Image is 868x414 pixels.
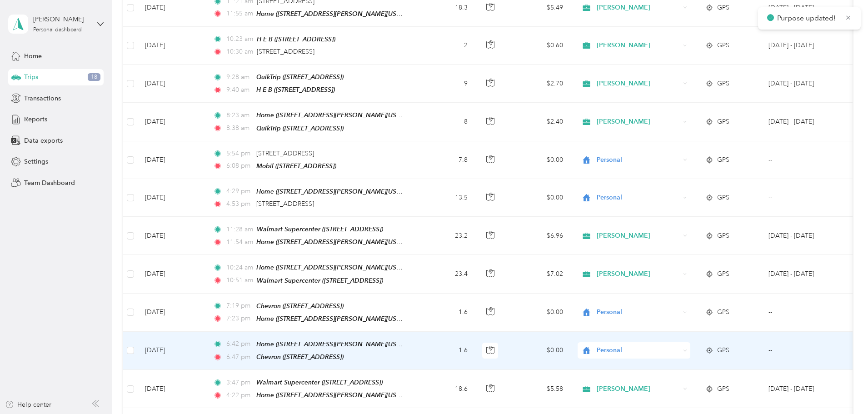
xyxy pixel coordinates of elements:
[597,384,680,394] span: [PERSON_NAME]
[597,307,680,317] span: Personal
[226,161,252,171] span: 6:08 pm
[256,86,335,93] span: H E B ([STREET_ADDRESS])
[415,217,475,255] td: 23.2
[138,27,206,65] td: [DATE]
[33,27,82,33] div: Personal dashboard
[717,117,729,127] span: GPS
[138,332,206,370] td: [DATE]
[256,111,420,119] span: Home ([STREET_ADDRESS][PERSON_NAME][US_STATE])
[597,40,680,50] span: [PERSON_NAME]
[777,13,838,24] p: Purpose updated!
[717,384,729,394] span: GPS
[717,345,729,355] span: GPS
[138,294,206,332] td: [DATE]
[597,155,680,165] span: Personal
[24,136,63,145] span: Data exports
[761,27,844,65] td: Aug 16 - 31, 2025
[226,110,252,120] span: 8:23 am
[257,48,314,55] span: [STREET_ADDRESS]
[226,47,253,57] span: 10:30 am
[226,314,252,324] span: 7:23 pm
[507,255,570,293] td: $7.02
[24,157,48,166] span: Settings
[415,370,475,408] td: 18.6
[256,238,420,246] span: Home ([STREET_ADDRESS][PERSON_NAME][US_STATE])
[138,141,206,179] td: [DATE]
[257,277,383,284] span: Walmart Supercenter ([STREET_ADDRESS])
[226,72,252,82] span: 9:28 am
[226,339,252,349] span: 6:42 pm
[761,65,844,103] td: Aug 16 - 31, 2025
[415,65,475,103] td: 9
[597,79,680,89] span: [PERSON_NAME]
[507,217,570,255] td: $6.96
[226,9,252,19] span: 11:55 am
[597,3,680,13] span: [PERSON_NAME]
[507,141,570,179] td: $0.00
[507,294,570,332] td: $0.00
[415,141,475,179] td: 7.8
[256,353,344,360] span: Chevron ([STREET_ADDRESS])
[415,332,475,370] td: 1.6
[256,391,420,399] span: Home ([STREET_ADDRESS][PERSON_NAME][US_STATE])
[761,332,844,370] td: --
[256,125,344,132] span: QuikTrip ([STREET_ADDRESS])
[138,103,206,141] td: [DATE]
[138,370,206,408] td: [DATE]
[717,193,729,203] span: GPS
[24,94,61,103] span: Transactions
[226,301,252,311] span: 7:19 pm
[256,302,344,309] span: Chevron ([STREET_ADDRESS])
[256,379,383,386] span: Walmart Supercenter ([STREET_ADDRESS])
[226,85,252,95] span: 9:40 am
[138,217,206,255] td: [DATE]
[415,179,475,217] td: 13.5
[226,275,253,285] span: 10:51 am
[256,73,344,80] span: QuikTrip ([STREET_ADDRESS])
[761,255,844,293] td: Aug 16 - 31, 2025
[138,65,206,103] td: [DATE]
[761,103,844,141] td: Aug 16 - 31, 2025
[597,117,680,127] span: [PERSON_NAME]
[415,255,475,293] td: 23.4
[138,179,206,217] td: [DATE]
[256,162,336,170] span: Mobil ([STREET_ADDRESS])
[415,103,475,141] td: 8
[507,332,570,370] td: $0.00
[717,40,729,50] span: GPS
[256,150,314,157] span: [STREET_ADDRESS]
[761,179,844,217] td: --
[415,294,475,332] td: 1.6
[256,340,420,348] span: Home ([STREET_ADDRESS][PERSON_NAME][US_STATE])
[33,15,90,24] div: [PERSON_NAME]
[415,27,475,65] td: 2
[138,255,206,293] td: [DATE]
[597,345,680,355] span: Personal
[256,10,420,18] span: Home ([STREET_ADDRESS][PERSON_NAME][US_STATE])
[597,193,680,203] span: Personal
[597,269,680,279] span: [PERSON_NAME]
[257,35,335,43] span: H E B ([STREET_ADDRESS])
[761,370,844,408] td: Aug 16 - 31, 2025
[226,123,252,133] span: 8:38 am
[257,225,383,233] span: Walmart Supercenter ([STREET_ADDRESS])
[256,264,420,271] span: Home ([STREET_ADDRESS][PERSON_NAME][US_STATE])
[226,263,252,273] span: 10:24 am
[5,400,51,409] button: Help center
[761,217,844,255] td: Aug 16 - 31, 2025
[717,307,729,317] span: GPS
[226,186,252,196] span: 4:29 pm
[256,188,420,195] span: Home ([STREET_ADDRESS][PERSON_NAME][US_STATE])
[507,103,570,141] td: $2.40
[88,73,100,81] span: 18
[597,231,680,241] span: [PERSON_NAME]
[507,65,570,103] td: $2.70
[226,352,252,362] span: 6:47 pm
[226,149,252,159] span: 5:54 pm
[226,199,252,209] span: 4:53 pm
[24,178,75,188] span: Team Dashboard
[507,27,570,65] td: $0.60
[817,363,868,414] iframe: Everlance-gr Chat Button Frame
[717,79,729,89] span: GPS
